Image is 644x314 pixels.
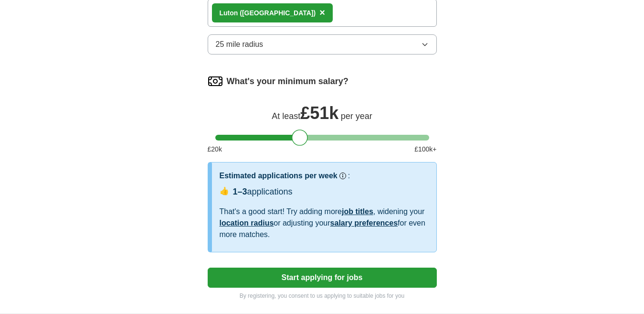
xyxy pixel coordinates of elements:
[227,75,348,88] label: What's your minimum salary?
[233,187,247,196] span: 1–3
[300,103,338,123] span: £ 51k
[208,34,437,54] button: 25 mile radius
[208,74,223,89] img: salary.png
[233,185,293,198] div: applications
[208,292,437,300] p: By registering, you consent to us applying to suitable jobs for you
[220,185,229,197] span: 👍
[240,9,316,17] span: ([GEOGRAPHIC_DATA])
[220,219,274,227] a: location radius
[216,39,264,50] span: 25 mile radius
[341,111,372,121] span: per year
[272,111,300,121] span: At least
[319,7,325,18] span: ×
[348,170,350,182] h3: :
[342,207,373,216] a: job titles
[319,6,325,20] button: ×
[330,219,398,227] a: salary preferences
[220,9,238,17] strong: Luton
[208,144,222,154] span: £ 20 k
[220,170,338,182] h3: Estimated applications per week
[220,206,429,240] div: That's a good start! Try adding more , widening your or adjusting your for even more matches.
[208,268,437,288] button: Start applying for jobs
